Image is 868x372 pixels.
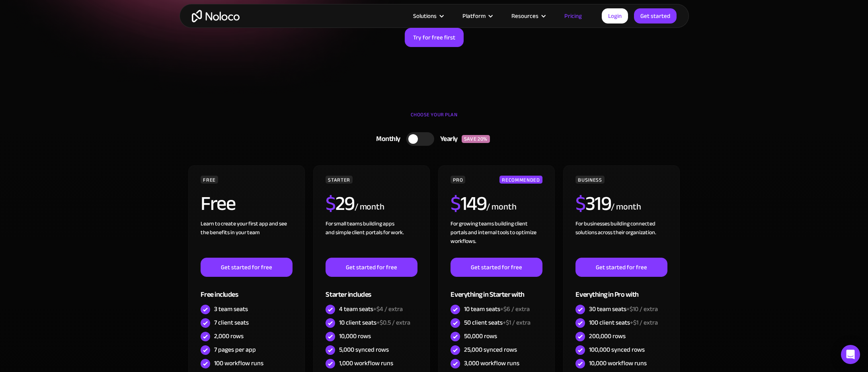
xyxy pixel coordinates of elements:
[201,176,218,184] div: FREE
[589,305,658,313] div: 30 team seats
[405,28,464,47] a: Try for free first
[464,345,517,354] div: 25,000 synced rows
[462,135,490,143] div: SAVE 20%
[575,258,667,277] a: Get started for free
[575,185,585,222] span: $
[214,359,263,368] div: 100 workflow runs
[451,176,465,184] div: PRO
[464,318,531,327] div: 50 client seats
[326,185,335,222] span: $
[451,219,542,258] div: For growing teams building client portals and internal tools to optimize workflows.
[214,345,256,354] div: 7 pages per app
[355,201,384,213] div: / month
[192,10,240,22] a: home
[339,332,371,341] div: 10,000 rows
[589,332,626,341] div: 200,000 rows
[339,318,410,327] div: 10 client seats
[376,317,410,329] span: +$0.5 / extra
[589,318,658,327] div: 100 client seats
[554,11,592,21] a: Pricing
[611,201,641,213] div: / month
[326,176,352,184] div: STARTER
[500,303,530,315] span: +$6 / extra
[201,194,235,213] h2: Free
[214,318,249,327] div: 7 client seats
[434,133,462,145] div: Yearly
[403,11,453,21] div: Solutions
[214,305,248,313] div: 3 team seats
[453,11,501,21] div: Platform
[201,219,292,258] div: Learn to create your first app and see the benefits in your team ‍
[326,277,417,303] div: Starter includes
[602,8,628,23] a: Login
[511,11,538,21] div: Resources
[187,109,681,129] div: CHOOSE YOUR PLAN
[451,194,486,213] h2: 149
[451,185,460,222] span: $
[501,11,554,21] div: Resources
[451,258,542,277] a: Get started for free
[464,359,519,368] div: 3,000 workflow runs
[339,345,389,354] div: 5,000 synced rows
[841,345,860,364] div: Open Intercom Messenger
[462,11,486,21] div: Platform
[503,317,531,329] span: +$1 / extra
[201,277,292,303] div: Free includes
[373,303,403,315] span: +$4 / extra
[326,258,417,277] a: Get started for free
[464,332,497,341] div: 50,000 rows
[589,345,645,354] div: 100,000 synced rows
[575,219,667,258] div: For businesses building connected solutions across their organization. ‍
[499,176,542,184] div: RECOMMENDED
[339,359,393,368] div: 1,000 workflow runs
[575,194,611,213] h2: 319
[575,176,604,184] div: BUSINESS
[634,8,677,23] a: Get started
[630,317,658,329] span: +$1 / extra
[626,303,658,315] span: +$10 / extra
[326,194,355,213] h2: 29
[201,258,292,277] a: Get started for free
[451,277,542,303] div: Everything in Starter with
[464,305,530,313] div: 10 team seats
[326,219,417,258] div: For small teams building apps and simple client portals for work. ‍
[366,133,406,145] div: Monthly
[575,277,667,303] div: Everything in Pro with
[486,201,516,213] div: / month
[214,332,244,341] div: 2,000 rows
[413,11,437,21] div: Solutions
[589,359,647,368] div: 10,000 workflow runs
[339,305,403,313] div: 4 team seats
